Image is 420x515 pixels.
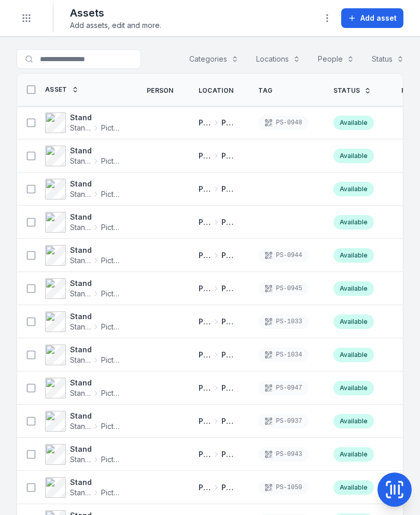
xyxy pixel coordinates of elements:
[221,383,234,393] span: Picton Workshop 1
[360,13,397,23] span: Add asset
[70,322,91,332] span: Stands
[199,250,211,261] span: Picton Workshops & Bays
[17,8,36,28] button: Toggle navigation
[199,482,211,493] span: Picton Workshops & Bays
[333,381,374,395] div: Available
[70,411,122,421] strong: Stand
[199,151,211,161] span: Picton Workshops & Bays
[199,449,211,460] span: Picton Workshops & Bays
[221,217,234,227] span: Picton Workshop 1
[45,112,122,133] a: StandStandsPicton Stands
[258,87,272,95] span: Tag
[101,123,122,133] span: Picton Stands
[199,350,211,360] span: Picton Workshops & Bays
[45,477,122,498] a: StandStandsPicton Stands
[258,381,308,395] div: PS-0947
[258,281,308,296] div: PS-0945
[101,156,122,166] span: Picton Stands
[333,314,374,329] div: Available
[258,447,308,462] div: PS-0943
[199,449,233,460] a: Picton Workshops & BaysPicton Workshop 1
[199,482,233,493] a: Picton Workshops & BaysPicton Workshop 1
[45,278,122,299] a: StandStandsPicton Stands
[199,217,233,227] a: Picton Workshops & BaysPicton Workshop 1
[147,87,174,95] span: Person
[70,255,91,266] span: Stands
[258,414,308,428] div: PS-0937
[221,250,234,261] span: Picton Workshop 1
[45,85,67,94] span: Asset
[199,283,211,294] span: Picton Workshops & Bays
[70,421,91,432] span: Stands
[258,480,308,495] div: PS-1050
[70,345,122,355] strong: Stand
[365,49,411,69] button: Status
[333,414,374,428] div: Available
[333,447,374,462] div: Available
[341,8,403,28] button: Add asset
[199,184,233,194] a: Picton Workshops & BaysPicton Workshop 1
[221,118,234,128] span: Picton Workshop 1
[70,278,122,289] strong: Stand
[311,49,361,69] button: People
[45,245,122,266] a: StandStandsPicton Stands
[199,217,211,227] span: Picton Workshops & Bays
[101,289,122,299] span: Picton Stands
[70,112,122,123] strong: Stand
[101,488,122,498] span: Picton Stands
[221,151,234,161] span: Picton Workshop 1
[199,283,233,294] a: Picton Workshops & BaysPicton Workshop 1
[70,454,91,465] span: Stands
[45,85,79,94] a: Asset
[70,388,91,398] span: Stands
[221,317,234,327] span: Picton Workshop 1
[258,248,308,263] div: PS-0944
[70,20,161,31] span: Add assets, edit and more.
[221,184,234,194] span: Picton Workshop 1
[333,281,374,296] div: Available
[199,383,233,393] a: Picton Workshops & BaysPicton Workshop 1
[199,416,211,426] span: Picton Workshops & Bays
[70,189,91,199] span: Stands
[199,317,211,327] span: Picton Workshops & Bays
[199,118,233,128] a: Picton Workshops & BaysPicton Workshop 1
[45,378,122,398] a: StandStandsPicton Stands
[333,182,374,196] div: Available
[70,355,91,365] span: Stands
[221,482,234,493] span: Picton Workshop 1
[101,355,122,365] span: Picton Stands
[70,179,122,189] strong: Stand
[45,179,122,199] a: StandStandsPicton Stands
[70,289,91,299] span: Stands
[70,488,91,498] span: Stands
[333,116,374,130] div: Available
[101,255,122,266] span: Picton Stands
[258,348,308,362] div: PS-1034
[333,248,374,263] div: Available
[183,49,245,69] button: Categories
[45,444,122,465] a: StandStandsPicton Stands
[101,189,122,199] span: Picton Stands
[258,116,308,130] div: PS-0948
[101,421,122,432] span: Picton Stands
[199,250,233,261] a: Picton Workshops & BaysPicton Workshop 1
[101,222,122,233] span: Picton Stands
[199,118,211,128] span: Picton Workshops & Bays
[333,215,374,230] div: Available
[333,480,374,495] div: Available
[45,411,122,432] a: StandStandsPicton Stands
[221,350,234,360] span: Picton Workshop 1
[199,317,233,327] a: Picton Workshops & BaysPicton Workshop 1
[101,388,122,398] span: Picton Stands
[70,444,122,454] strong: Stand
[199,383,211,393] span: Picton Workshops & Bays
[249,49,307,69] button: Locations
[70,212,122,222] strong: Stand
[199,184,211,194] span: Picton Workshops & Bays
[333,87,372,95] a: Status
[70,156,91,166] span: Stands
[221,449,234,460] span: Picton Workshop 1
[70,311,122,322] strong: Stand
[333,149,374,163] div: Available
[258,314,308,329] div: PS-1033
